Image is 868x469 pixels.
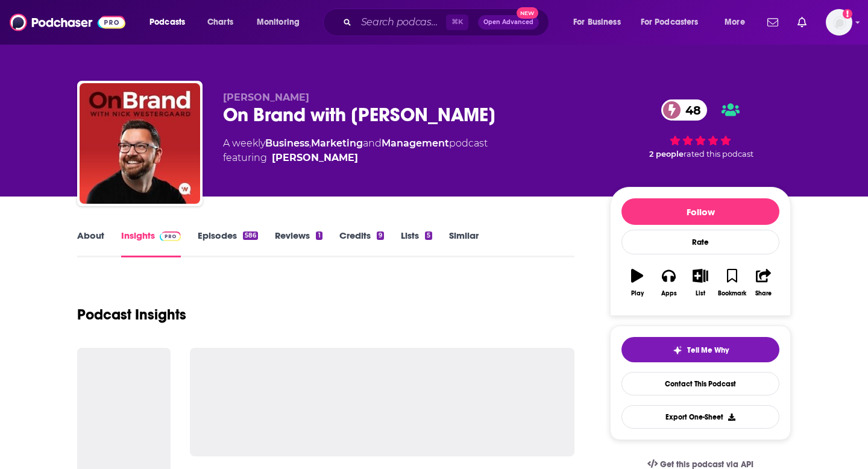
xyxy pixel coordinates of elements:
[793,12,811,33] a: Show notifications dropdown
[641,14,699,31] span: For Podcasters
[248,13,315,32] button: open menu
[826,9,852,36] button: Show profile menu
[382,137,449,149] a: Management
[621,261,653,304] button: Play
[449,230,479,257] a: Similar
[223,151,488,165] span: featuring
[149,14,185,31] span: Podcasts
[356,13,446,32] input: Search podcasts, credits, & more...
[339,230,384,257] a: Credits9
[621,198,779,225] button: Follow
[80,83,200,204] img: On Brand with Nick Westergaard
[573,14,621,31] span: For Business
[77,230,104,257] a: About
[621,230,779,254] div: Rate
[610,92,791,166] div: 48 2 peoplerated this podcast
[716,261,747,304] button: Bookmark
[478,15,539,30] button: Open AdvancedNew
[10,11,125,34] img: Podchaser - Follow, Share and Rate Podcasts
[843,9,852,19] svg: Add a profile image
[748,261,779,304] button: Share
[363,137,382,149] span: and
[335,8,561,36] div: Search podcasts, credits, & more...
[696,290,705,297] div: List
[160,231,181,241] img: Podchaser Pro
[565,13,636,32] button: open menu
[661,99,707,121] a: 48
[725,14,745,31] span: More
[483,19,533,25] span: Open Advanced
[401,230,432,257] a: Lists5
[198,230,258,257] a: Episodes586
[243,231,258,240] div: 586
[621,405,779,429] button: Export One-Sheet
[77,306,186,324] h1: Podcast Insights
[311,137,363,149] a: Marketing
[316,231,322,240] div: 1
[631,290,644,297] div: Play
[141,13,201,32] button: open menu
[377,231,384,240] div: 9
[265,137,309,149] a: Business
[673,345,682,355] img: tell me why sparkle
[649,150,684,159] span: 2 people
[446,14,468,30] span: ⌘ K
[223,136,488,165] div: A weekly podcast
[763,12,783,33] a: Show notifications dropdown
[272,151,358,165] a: [PERSON_NAME]
[223,92,309,103] span: [PERSON_NAME]
[826,9,852,36] span: Logged in as redsetterpr
[633,13,716,32] button: open menu
[661,290,677,297] div: Apps
[200,13,241,32] a: Charts
[826,9,852,36] img: User Profile
[687,345,729,355] span: Tell Me Why
[207,14,233,31] span: Charts
[755,290,772,297] div: Share
[684,150,753,159] span: rated this podcast
[621,337,779,362] button: tell me why sparkleTell Me Why
[121,230,181,257] a: InsightsPodchaser Pro
[673,99,707,121] span: 48
[621,372,779,395] a: Contact This Podcast
[257,14,300,31] span: Monitoring
[275,230,322,257] a: Reviews1
[425,231,432,240] div: 5
[309,137,311,149] span: ,
[517,7,538,19] span: New
[685,261,716,304] button: List
[718,290,746,297] div: Bookmark
[716,13,760,32] button: open menu
[653,261,684,304] button: Apps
